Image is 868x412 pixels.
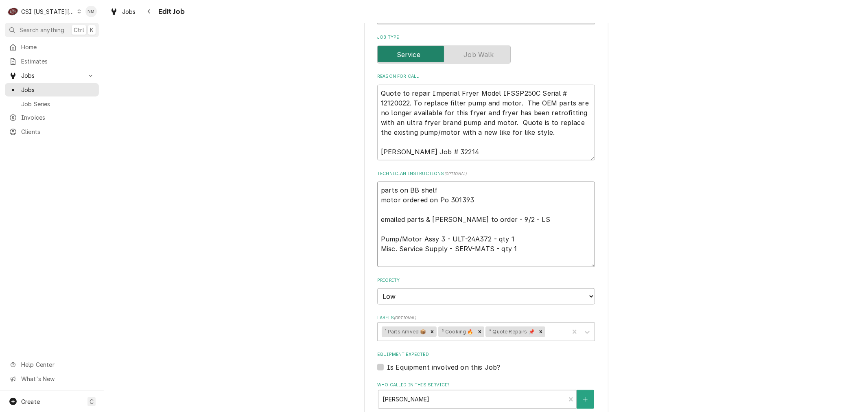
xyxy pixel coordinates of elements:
[74,26,84,34] span: Ctrl
[90,26,94,34] span: K
[21,127,95,136] span: Clients
[20,26,64,34] span: Search anything
[5,40,99,54] a: Home
[377,85,595,160] textarea: Quote to repair Imperial Fryer Model IFSSP250C Serial # 12120022. To replace filter pump and moto...
[21,85,95,94] span: Jobs
[5,23,99,37] button: Search anythingCtrlK
[583,397,588,402] svg: Create New Contact
[90,397,94,406] span: C
[377,315,595,341] div: Labels
[7,6,19,17] div: C
[377,277,595,284] label: Priority
[5,372,99,386] a: Go to What's New
[377,182,595,267] textarea: parts on BB shelf motor ordered on Po 301393 emailed parts & [PERSON_NAME] to order - 9/2 - LS Pu...
[377,171,595,177] label: Technician Instructions
[377,34,595,63] div: Job Type
[536,327,545,337] div: Remove ³ Quote Repairs 📌
[5,69,99,82] a: Go to Jobs
[377,315,595,321] label: Labels
[377,73,595,160] div: Reason For Call
[377,73,595,80] label: Reason For Call
[377,351,595,372] div: Equipment Expected
[21,71,83,80] span: Jobs
[21,360,94,369] span: Help Center
[444,171,467,176] span: ( optional )
[475,327,484,337] div: Remove ² Cooking 🔥
[156,6,185,17] span: Edit Job
[143,5,156,18] button: Navigate back
[5,83,99,96] a: Jobs
[5,97,99,111] a: Job Series
[122,7,136,16] span: Jobs
[21,375,94,383] span: What's New
[5,111,99,124] a: Invoices
[5,55,99,68] a: Estimates
[377,171,595,267] div: Technician Instructions
[107,5,139,18] a: Jobs
[428,327,437,337] div: Remove ¹ Parts Arrived 📦
[21,7,75,16] div: CSI [US_STATE][GEOGRAPHIC_DATA]
[377,34,595,41] label: Job Type
[21,398,40,405] span: Create
[85,6,97,17] div: NM
[377,382,595,388] label: Who called in this service?
[21,57,95,66] span: Estimates
[394,316,417,320] span: ( optional )
[85,6,97,17] div: Nancy Manuel's Avatar
[382,327,428,337] div: ¹ Parts Arrived 📦
[21,100,95,108] span: Job Series
[7,6,19,17] div: CSI Kansas City's Avatar
[21,43,95,51] span: Home
[5,125,99,138] a: Clients
[485,327,536,337] div: ³ Quote Repairs 📌
[577,390,594,409] button: Create New Contact
[377,351,595,358] label: Equipment Expected
[438,327,475,337] div: ² Cooking 🔥
[5,358,99,371] a: Go to Help Center
[387,362,500,372] label: Is Equipment involved on this Job?
[377,277,595,305] div: Priority
[377,46,595,64] div: Service
[21,113,95,122] span: Invoices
